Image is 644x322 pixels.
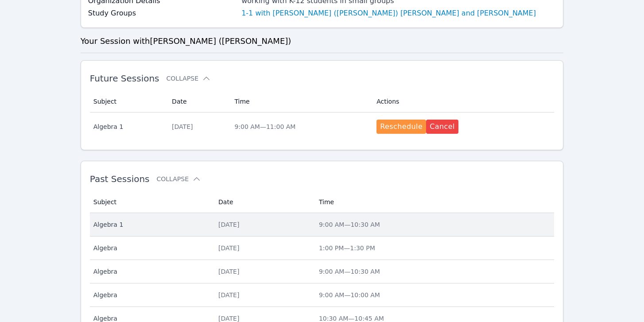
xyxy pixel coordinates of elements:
span: 9:00 AM — 10:30 AM [319,268,380,275]
span: 1:00 PM — 1:30 PM [319,244,375,252]
button: Collapse [167,74,211,83]
tr: Algebra 1[DATE]9:00 AM—11:00 AMRescheduleCancel [90,113,555,141]
span: 9:00 AM — 10:30 AM [319,221,380,228]
button: Cancel [426,120,458,134]
a: 1-1 with [PERSON_NAME] ([PERSON_NAME]) [PERSON_NAME] and [PERSON_NAME] [241,8,536,19]
th: Date [213,191,314,213]
span: Future Sessions [90,73,159,84]
div: [DATE] [218,291,308,299]
button: Reschedule [376,120,426,134]
th: Date [167,91,229,113]
tr: Algebra 1[DATE]9:00 AM—10:30 AM [90,213,555,237]
th: Subject [90,91,167,113]
span: Algebra 1 [93,122,161,131]
button: Collapse [157,175,201,183]
label: Study Groups [88,8,236,19]
div: [DATE] [218,220,308,229]
th: Actions [371,91,554,113]
div: [DATE] [172,122,224,131]
th: Time [314,191,554,213]
h3: Your Session with [PERSON_NAME] ([PERSON_NAME]) [81,35,564,47]
tr: Algebra[DATE]9:00 AM—10:00 AM [90,283,555,307]
th: Time [229,91,371,113]
span: Algebra [93,291,208,299]
tr: Algebra[DATE]9:00 AM—10:30 AM [90,260,555,283]
div: [DATE] [218,267,308,276]
span: Algebra [93,267,208,276]
th: Subject [90,191,213,213]
span: Algebra [93,244,208,252]
span: Past Sessions [90,174,150,184]
tr: Algebra[DATE]1:00 PM—1:30 PM [90,237,555,260]
span: 9:00 AM — 11:00 AM [234,123,295,130]
span: 9:00 AM — 10:00 AM [319,291,380,299]
span: Algebra 1 [93,220,208,229]
div: [DATE] [218,244,308,252]
span: 10:30 AM — 10:45 AM [319,315,384,322]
